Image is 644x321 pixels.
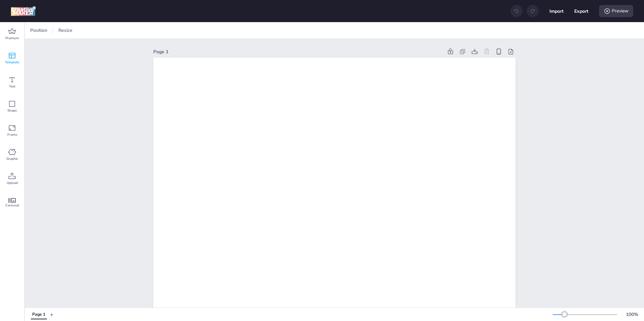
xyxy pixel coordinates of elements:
span: Resize [57,27,74,34]
div: 100 % [624,311,640,318]
span: Position [29,27,49,34]
span: Frame [7,132,17,137]
div: Tabs [28,309,50,320]
span: Shape [7,108,17,113]
span: Upload [7,180,18,186]
div: Page 1 [32,312,45,318]
span: Premium [5,36,19,41]
img: logo Creative Maker [11,6,36,16]
button: + [50,309,53,320]
button: Export [574,4,588,18]
button: Import [549,4,563,18]
span: Text [9,84,15,89]
span: Graphic [6,156,18,162]
div: Page 1 [153,48,443,55]
span: Carousel [5,203,19,208]
div: Preview [599,5,633,17]
span: Template [5,60,19,65]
